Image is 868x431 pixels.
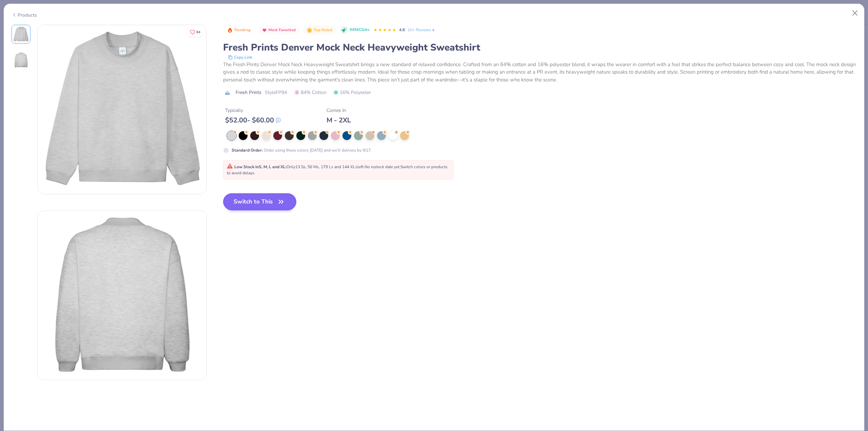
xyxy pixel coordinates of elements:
[408,27,436,33] a: 10+ Reviews
[223,41,857,54] div: Fresh Prints Denver Mock Neck Heavyweight Sweatshirt
[849,7,862,20] button: Close
[327,116,351,124] div: M - 2XL
[196,31,200,34] span: 84
[294,89,327,96] span: 84% Cotton
[232,148,263,153] strong: Standard Order :
[227,27,233,33] img: Trending sort
[333,89,371,96] span: 16% Polyester
[269,28,296,32] span: Most Favorited
[223,90,232,96] img: brand logo
[234,164,287,170] strong: Low Stock in S, M, L and XL :
[399,27,405,33] span: 4.8
[226,54,254,61] button: copy to clipboard
[327,107,351,114] div: Comes In
[13,52,29,68] img: Back
[232,147,372,153] div: Order using these colors [DATE] and we’ll delivery by 9/17.
[38,211,206,380] img: Back
[187,27,203,37] button: Like
[265,89,287,96] span: Style FP94
[227,164,448,176] span: Only 13 Ss, 56 Ms, 179 Ls and 144 XLs left. Switch colors or products to avoid delays.
[236,89,261,96] span: Fresh Prints
[224,26,254,35] button: Badge Button
[258,26,299,35] button: Badge Button
[12,12,37,19] div: Products
[373,25,396,36] div: 4.8 Stars
[303,26,336,35] button: Badge Button
[307,27,312,33] img: Top Rated sort
[223,61,857,84] div: The Fresh Prints Denver Mock Neck Heavyweight Sweatshirt brings a new standard of relaxed confide...
[350,27,369,33] span: 945K Clicks
[262,27,267,33] img: Most Favorited sort
[364,164,400,170] span: No restock date yet.
[223,193,297,210] button: Switch to This
[13,26,29,42] img: Front
[314,28,333,32] span: Top Rated
[38,25,206,194] img: Front
[225,116,281,124] div: $ 52.00 - $ 60.00
[225,107,281,114] div: Typically
[234,28,251,32] span: Trending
